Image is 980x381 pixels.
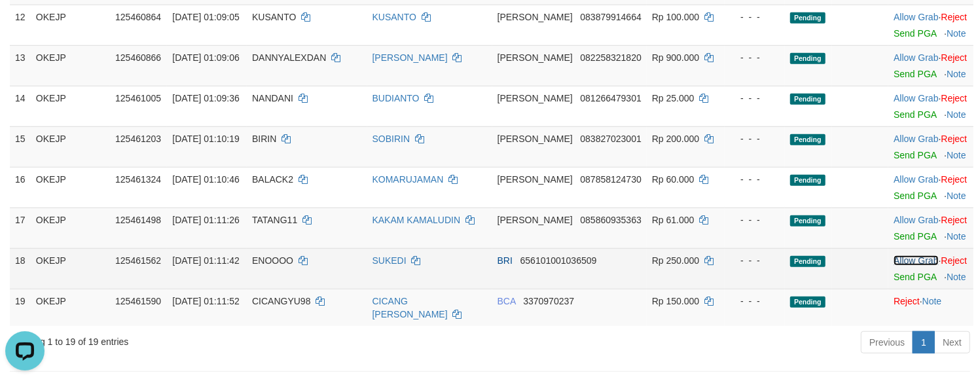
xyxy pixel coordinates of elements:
[790,175,826,186] span: Pending
[31,248,110,289] td: OKEJP
[10,126,31,167] td: 15
[523,296,574,306] span: Copy 3370970237 to clipboard
[652,134,699,144] span: Rp 200.000
[498,296,516,306] span: BCA
[372,255,407,266] a: SUKEDI
[947,28,966,39] a: Note
[115,215,161,225] span: 125461498
[947,150,966,160] a: Note
[894,69,936,79] a: Send PGA
[498,215,573,225] span: [PERSON_NAME]
[790,53,826,64] span: Pending
[172,93,239,103] span: [DATE] 01:09:36
[10,330,399,348] div: Showing 1 to 19 of 19 entries
[31,208,110,248] td: OKEJP
[252,134,276,144] span: BIRIN
[730,51,780,64] div: - - -
[888,248,973,289] td: ·
[372,174,444,185] a: KOMARUJAMAN
[790,134,826,145] span: Pending
[888,289,973,326] td: ·
[652,174,695,185] span: Rp 60.000
[652,255,699,266] span: Rp 250.000
[652,296,699,306] span: Rp 150.000
[941,93,968,103] a: Reject
[894,296,920,306] a: Reject
[894,93,938,103] a: Allow Grab
[894,255,938,266] a: Allow Grab
[10,45,31,86] td: 13
[115,52,161,63] span: 125460866
[31,45,110,86] td: OKEJP
[888,208,973,248] td: ·
[730,254,780,267] div: - - -
[498,174,573,185] span: [PERSON_NAME]
[894,52,941,63] span: ·
[10,5,31,45] td: 12
[947,190,966,201] a: Note
[372,93,420,103] a: BUDIANTO
[498,93,573,103] span: [PERSON_NAME]
[790,12,826,24] span: Pending
[10,86,31,126] td: 14
[10,289,31,326] td: 19
[498,52,573,63] span: [PERSON_NAME]
[252,12,296,22] span: KUSANTO
[947,272,966,282] a: Note
[252,93,293,103] span: NANDANI
[372,296,448,319] a: CICANG [PERSON_NAME]
[498,134,573,144] span: [PERSON_NAME]
[372,215,461,225] a: KAKAM KAMALUDIN
[947,109,966,120] a: Note
[372,12,416,22] a: KUSANTO
[172,174,239,185] span: [DATE] 01:10:46
[888,167,973,208] td: ·
[894,231,936,242] a: Send PGA
[581,174,642,185] span: Copy 087858124730 to clipboard
[894,255,941,266] span: ·
[941,255,968,266] a: Reject
[730,92,780,105] div: - - -
[888,45,973,86] td: ·
[31,5,110,45] td: OKEJP
[730,295,780,308] div: - - -
[31,167,110,208] td: OKEJP
[894,134,938,144] a: Allow Grab
[652,215,695,225] span: Rp 61.000
[581,12,642,22] span: Copy 083879914664 to clipboard
[115,174,161,185] span: 125461324
[115,296,161,306] span: 125461590
[790,297,826,308] span: Pending
[31,289,110,326] td: OKEJP
[252,255,293,266] span: ENOOOO
[581,134,642,144] span: Copy 083827023001 to clipboard
[894,28,936,39] a: Send PGA
[941,174,968,185] a: Reject
[10,167,31,208] td: 16
[941,52,968,63] a: Reject
[894,12,941,22] span: ·
[252,52,326,63] span: DANNYALEXDAN
[730,132,780,145] div: - - -
[498,255,513,266] span: BRI
[730,213,780,227] div: - - -
[172,255,239,266] span: [DATE] 01:11:42
[894,215,938,225] a: Allow Grab
[913,331,935,354] a: 1
[894,150,936,160] a: Send PGA
[894,109,936,120] a: Send PGA
[941,134,968,144] a: Reject
[31,86,110,126] td: OKEJP
[172,296,239,306] span: [DATE] 01:11:52
[172,134,239,144] span: [DATE] 01:10:19
[581,215,642,225] span: Copy 085860935363 to clipboard
[894,12,938,22] a: Allow Grab
[115,134,161,144] span: 125461203
[941,12,968,22] a: Reject
[730,10,780,24] div: - - -
[498,12,573,22] span: [PERSON_NAME]
[894,190,936,201] a: Send PGA
[581,93,642,103] span: Copy 081266479301 to clipboard
[894,93,941,103] span: ·
[115,12,161,22] span: 125460864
